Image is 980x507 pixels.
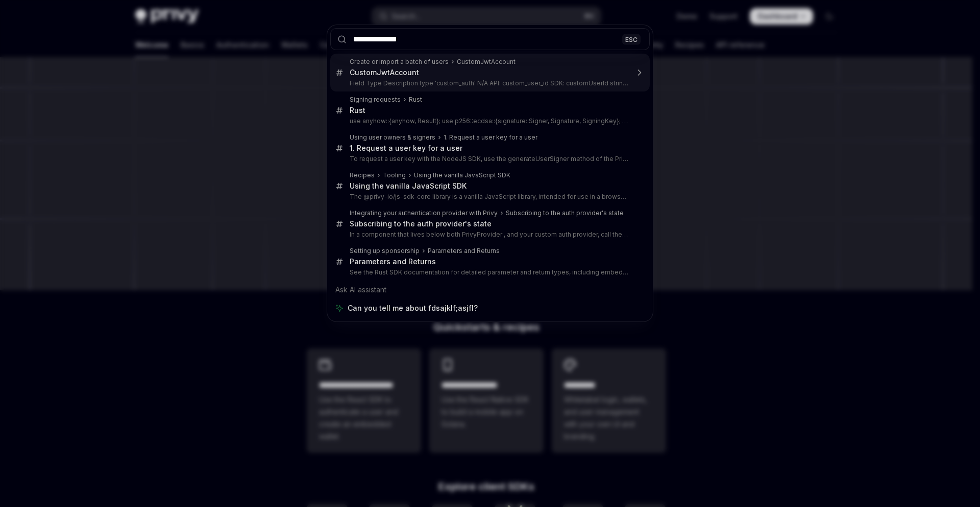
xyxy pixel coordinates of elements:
[350,68,419,77] div: CustomJwtAccount
[457,58,516,66] div: CustomJwtAccount
[350,209,498,217] div: Integrating your authentication provider with Privy
[330,281,650,299] div: Ask AI assistant
[350,219,492,228] div: Subscribing to the auth provider's state
[350,181,467,191] div: Using the vanilla JavaScript SDK
[350,268,628,276] p: See the Rust SDK documentation for detailed parameter and return types, including embedded examples:
[350,193,628,201] p: The @privy-io/js-sdk-core library is a vanilla JavaScript library, intended for use in a browser-lik
[350,133,435,142] div: Using user owners & signers
[350,247,420,255] div: Setting up sponsorship
[414,171,510,179] div: Using the vanilla JavaScript SDK
[444,133,537,142] div: 1. Request a user key for a user
[383,171,406,179] div: Tooling
[350,106,365,115] div: Rust
[350,257,436,266] div: Parameters and Returns
[350,96,401,104] div: Signing requests
[506,209,624,217] div: Subscribing to the auth provider's state
[348,303,478,313] span: Can you tell me about fdsajklf;asjfl?
[350,144,462,153] div: 1. Request a user key for a user
[350,155,628,163] p: To request a user key with the NodeJS SDK, use the generateUserSigner method of the Privy client. As
[350,58,449,66] div: Create or import a batch of users
[428,247,500,255] div: Parameters and Returns
[622,34,641,44] div: ESC
[350,117,628,125] p: use anyhow::{anyhow, Result}; use p256::ecdsa::{signature::Signer, Signature, SigningKey}; use base6
[350,171,375,179] div: Recipes
[350,231,628,239] p: In a component that lives below both PrivyProvider , and your custom auth provider, call the useSubs
[350,79,628,87] p: Field Type Description type 'custom_auth' N/A API: custom_user_id SDK: customUserId string ID
[409,96,422,104] div: Rust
